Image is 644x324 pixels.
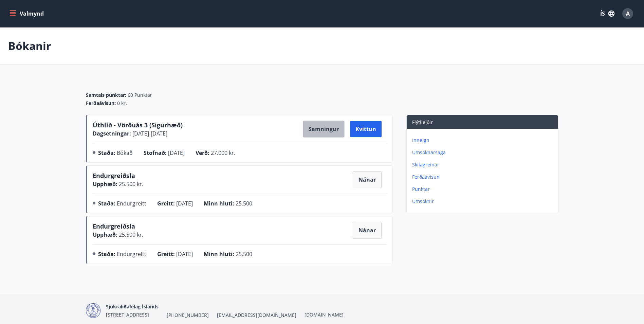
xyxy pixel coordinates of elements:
span: Bókað [117,149,133,157]
span: Upphæð : [93,180,117,188]
span: [EMAIL_ADDRESS][DOMAIN_NAME] [217,312,296,319]
span: Endurgreitt [117,200,146,207]
p: Ferðaávísun [412,174,555,180]
button: Samningur [303,121,345,138]
span: Úthlíð - Vörðuás 3 (Sigurhæð) [93,121,183,129]
span: Endurgreiðsla [93,222,135,233]
span: [DATE] [176,250,193,258]
button: Nánar [353,171,382,188]
p: Skilagreinar [412,161,555,168]
button: menu [8,7,47,20]
p: Inneign [412,137,555,144]
span: 0 kr. [117,100,127,107]
p: Bókanir [8,38,51,53]
span: [DATE] [168,149,185,157]
span: Staða : [98,250,115,258]
button: Kvittun [350,121,382,137]
span: 25.500 [236,250,252,258]
span: Minn hluti : [204,250,234,258]
span: Greitt : [157,250,175,258]
button: Nánar [353,222,382,239]
span: Greitt : [157,200,175,207]
span: Upphæð : [93,231,117,238]
span: Verð : [196,149,209,157]
span: 25.500 kr. [117,180,143,188]
span: Dagsetningar : [93,130,131,137]
span: [STREET_ADDRESS] [106,311,149,318]
span: 25.500 kr. [117,231,143,238]
span: Endurgreitt [117,250,146,258]
span: 27.000 kr. [211,149,235,157]
span: Staða : [98,200,115,207]
button: ÍS [596,7,618,20]
span: 60 Punktar [128,92,152,98]
span: Stofnað : [144,149,167,157]
p: Punktar [412,186,555,193]
span: [DATE] - [DATE] [131,130,167,137]
span: Ferðaávísun : [86,100,116,107]
img: d7T4au2pYIU9thVz4WmmUT9xvMNnFvdnscGDOPEg.png [86,303,100,318]
span: Samtals punktar : [86,92,126,98]
span: A [626,10,630,17]
button: A [620,5,636,22]
p: Umsóknarsaga [412,149,555,156]
span: 25.500 [236,200,252,207]
span: Staða : [98,149,115,157]
span: Sjúkraliðafélag Íslands [106,303,159,310]
span: [DATE] [176,200,193,207]
span: Endurgreiðsla [93,172,135,182]
span: Flýtileiðir [412,119,433,125]
p: Umsóknir [412,198,555,205]
a: [DOMAIN_NAME] [305,311,344,318]
span: Minn hluti : [204,200,234,207]
span: [PHONE_NUMBER] [167,312,209,319]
